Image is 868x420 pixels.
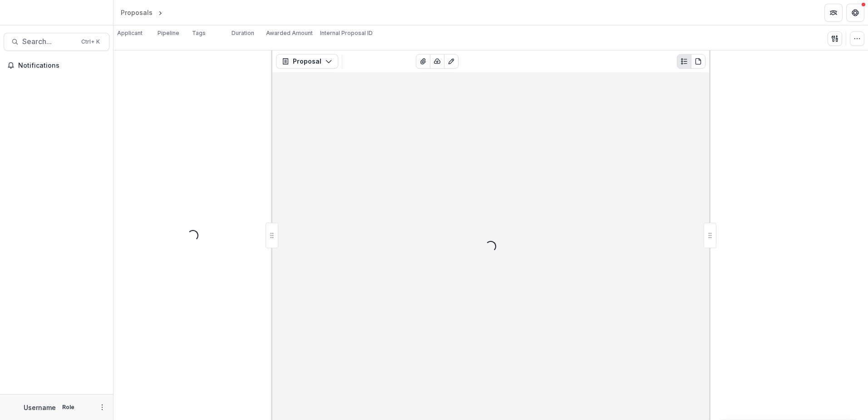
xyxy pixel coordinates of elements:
p: Awarded Amount [266,29,313,37]
p: Pipeline [158,29,179,37]
p: Username [24,403,56,412]
span: Notifications [18,62,106,70]
button: More [97,402,108,413]
button: Get Help [846,4,864,22]
span: Search... [22,37,76,46]
p: Tags [192,29,206,37]
div: Proposals [121,8,153,17]
button: PDF view [691,54,705,69]
button: Edit as form [444,54,459,69]
button: Search... [4,33,109,51]
button: Proposal [276,54,338,69]
p: Role [59,403,77,411]
button: View Attached Files [416,54,430,69]
div: Ctrl + K [79,37,102,47]
a: Proposals [117,6,156,19]
p: Internal Proposal ID [320,29,373,37]
nav: breadcrumb [117,6,203,19]
p: Applicant [117,29,143,37]
button: Partners [824,4,843,22]
button: Notifications [4,58,109,73]
button: Plaintext view [677,54,691,69]
p: Duration [232,29,254,37]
